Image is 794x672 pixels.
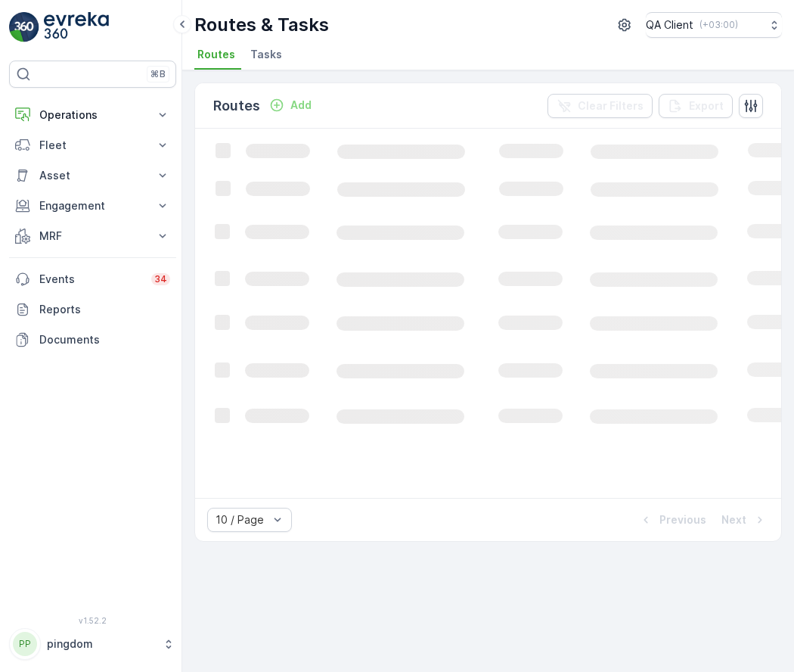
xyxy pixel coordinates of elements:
p: Previous [659,512,706,527]
a: Events34 [9,264,176,294]
button: Next [720,511,769,529]
span: Routes [197,47,235,62]
span: v 1.52.2 [9,616,176,625]
a: Documents [9,325,176,355]
p: Fleet [39,138,146,153]
img: logo [9,12,39,42]
p: Events [39,272,142,287]
p: Routes & Tasks [194,13,329,37]
button: Add [263,96,318,114]
p: Export [689,98,724,114]
button: Engagement [9,191,176,221]
a: Reports [9,294,176,325]
p: Reports [39,302,170,317]
p: Documents [39,332,170,347]
button: Asset [9,160,176,191]
p: 34 [154,273,167,285]
button: Previous [637,511,708,529]
button: Clear Filters [547,94,653,118]
p: Asset [39,168,146,183]
p: QA Client [646,17,693,33]
span: Tasks [250,47,282,62]
p: Next [721,512,746,527]
button: MRF [9,221,176,251]
p: pingdom [47,636,155,652]
button: Operations [9,100,176,130]
button: PPpingdom [9,628,176,660]
button: QA Client(+03:00) [646,12,782,38]
p: ( +03:00 ) [699,19,738,31]
p: ⌘B [150,68,166,80]
img: logo_light-DOdMpM7g.png [44,12,109,42]
p: MRF [39,229,146,244]
p: Clear Filters [578,98,644,114]
p: Operations [39,107,146,123]
p: Add [290,98,312,113]
button: Export [659,94,733,118]
button: Fleet [9,130,176,160]
p: Engagement [39,198,146,213]
p: Routes [213,95,260,117]
div: PP [13,632,37,656]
